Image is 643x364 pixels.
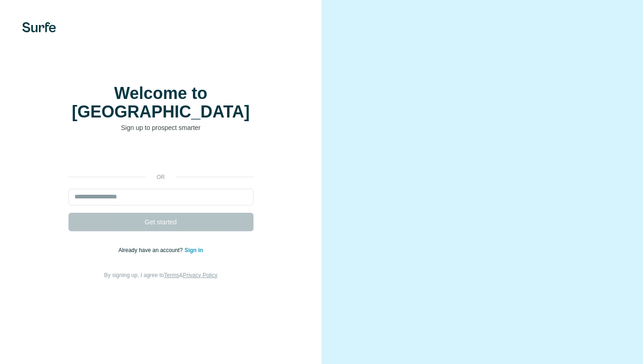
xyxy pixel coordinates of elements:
h1: Welcome to [GEOGRAPHIC_DATA] [68,84,253,121]
iframe: Sign in with Google Button [64,146,258,167]
p: or [146,173,176,181]
a: Terms [164,272,179,278]
a: Privacy Policy [183,272,217,278]
span: By signing up, I agree to & [104,272,217,278]
p: Sign up to prospect smarter [68,123,253,132]
img: Surfe's logo [22,22,56,32]
a: Sign in [185,247,203,253]
span: Already have an account? [118,247,185,253]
